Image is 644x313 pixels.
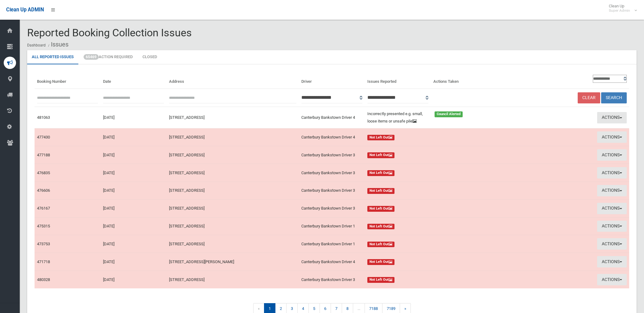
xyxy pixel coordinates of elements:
[367,240,494,248] a: Not Left Out
[167,271,299,288] td: [STREET_ADDRESS]
[101,235,167,253] td: [DATE]
[37,206,50,211] a: 476167
[299,235,365,253] td: Canterbury Bankstown Driver 1
[167,164,299,182] td: [STREET_ADDRESS]
[597,149,627,161] button: Actions
[299,164,365,182] td: Canterbury Bankstown Driver 3
[597,131,627,143] button: Actions
[37,224,50,228] a: 475315
[79,50,137,64] a: 65469Action Required
[299,128,365,146] td: Canterbury Bankstown Driver 4
[367,135,394,141] span: Not Left Out
[597,221,627,232] button: Actions
[367,242,394,247] span: Not Left Out
[299,146,365,164] td: Canterbury Bankstown Driver 3
[27,43,46,47] a: Dashboard
[37,135,50,139] a: 477430
[367,223,494,230] a: Not Left Out
[367,188,394,194] span: Not Left Out
[367,258,494,266] a: Not Left Out
[84,54,99,60] span: 65469
[101,128,167,146] td: [DATE]
[367,205,494,212] a: Not Left Out
[35,72,101,89] th: Booking Number
[167,199,299,217] td: [STREET_ADDRESS]
[101,217,167,235] td: [DATE]
[601,92,627,104] button: Search
[37,242,50,246] a: 473753
[101,271,167,288] td: [DATE]
[578,92,600,104] a: Clear
[435,111,463,117] span: Council Alerted
[37,277,50,282] a: 480328
[299,217,365,235] td: Canterbury Bankstown Driver 1
[367,259,394,265] span: Not Left Out
[27,26,192,39] span: Reported Booking Collection Issues
[367,169,494,177] a: Not Left Out
[367,151,494,159] a: Not Left Out
[299,253,365,271] td: Canterbury Bankstown Driver 4
[299,199,365,217] td: Canterbury Bankstown Driver 3
[37,115,50,120] a: 481063
[167,235,299,253] td: [STREET_ADDRESS]
[367,110,494,125] a: Incorrectly presented e.g. small, loose items or unsafe pile Council Alerted
[431,72,497,89] th: Actions Taken
[367,276,494,283] a: Not Left Out
[167,128,299,146] td: [STREET_ADDRESS]
[609,8,630,13] small: Super Admin
[597,112,627,123] button: Actions
[367,170,394,176] span: Not Left Out
[167,182,299,199] td: [STREET_ADDRESS]
[299,107,365,128] td: Canterbury Bankstown Driver 4
[101,107,167,128] td: [DATE]
[167,253,299,271] td: [STREET_ADDRESS][PERSON_NAME]
[101,182,167,199] td: [DATE]
[138,50,162,64] a: Closed
[27,50,78,64] a: All Reported Issues
[167,72,299,89] th: Address
[37,171,50,175] a: 476835
[597,274,627,285] button: Actions
[367,187,494,194] a: Not Left Out
[101,72,167,89] th: Date
[299,182,365,199] td: Canterbury Bankstown Driver 3
[597,203,627,214] button: Actions
[597,256,627,267] button: Actions
[167,217,299,235] td: [STREET_ADDRESS]
[101,146,167,164] td: [DATE]
[367,277,394,283] span: Not Left Out
[299,271,365,288] td: Canterbury Bankstown Driver 3
[597,167,627,179] button: Actions
[606,4,636,13] span: Clean Up
[299,72,365,89] th: Driver
[101,164,167,182] td: [DATE]
[167,107,299,128] td: [STREET_ADDRESS]
[6,7,44,13] span: Clean Up ADMIN
[37,188,50,193] a: 476606
[364,110,431,125] div: Incorrectly presented e.g. small, loose items or unsafe pile
[37,153,50,157] a: 477188
[101,199,167,217] td: [DATE]
[365,72,431,89] th: Issues Reported
[597,238,627,250] button: Actions
[47,39,68,50] li: Issues
[367,224,394,230] span: Not Left Out
[101,253,167,271] td: [DATE]
[367,152,394,158] span: Not Left Out
[37,259,50,264] a: 471718
[367,134,494,141] a: Not Left Out
[367,206,394,212] span: Not Left Out
[597,185,627,196] button: Actions
[167,146,299,164] td: [STREET_ADDRESS]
